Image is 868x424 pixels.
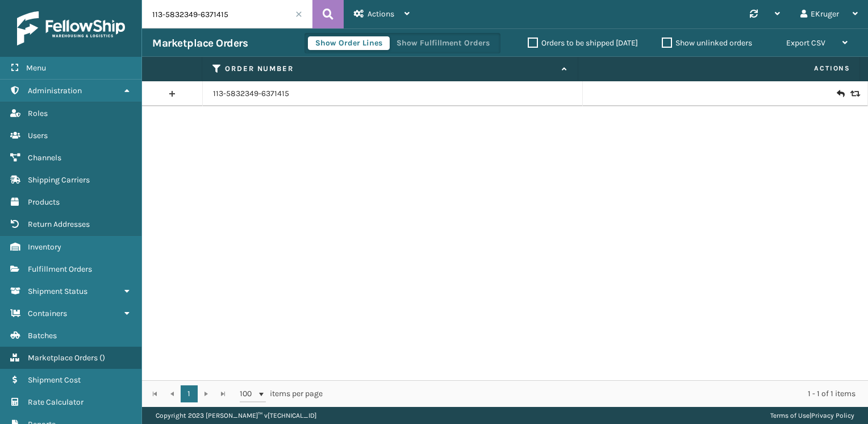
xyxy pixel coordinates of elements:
span: Fulfillment Orders [28,264,92,274]
span: Return Addresses [28,219,90,229]
span: Batches [28,331,57,340]
span: 100 [240,388,257,400]
span: Inventory [28,242,61,252]
label: Order Number [225,64,556,74]
span: Actions [582,59,857,78]
span: Actions [368,9,394,19]
span: Menu [26,63,46,73]
p: Copyright 2023 [PERSON_NAME]™ v [TECHNICAL_ID] [156,407,316,424]
label: Orders to be shipped [DATE] [528,38,638,48]
a: 113-5832349-6371415 [213,88,289,99]
label: Show unlinked orders [662,38,752,48]
div: 1 - 1 of 1 items [339,388,856,400]
div: | [770,407,854,424]
span: Shipment Cost [28,375,81,385]
span: Rate Calculator [28,397,84,407]
span: Shipment Status [28,286,87,296]
span: Channels [28,153,61,163]
span: Roles [28,109,48,118]
span: Export CSV [786,38,825,48]
i: Replace [850,90,857,98]
span: Administration [28,86,82,95]
button: Show Order Lines [308,36,390,50]
span: ( ) [99,353,105,363]
span: Users [28,131,48,140]
span: items per page [240,385,323,402]
a: Privacy Policy [811,411,854,419]
span: Shipping Carriers [28,175,90,185]
a: Terms of Use [770,411,809,419]
a: 1 [181,385,198,402]
h3: Marketplace Orders [152,36,248,50]
span: Marketplace Orders [28,353,98,363]
span: Containers [28,309,67,318]
i: Create Return Label [837,88,844,99]
span: Products [28,197,60,207]
img: logo [17,11,125,45]
button: Show Fulfillment Orders [389,36,497,50]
